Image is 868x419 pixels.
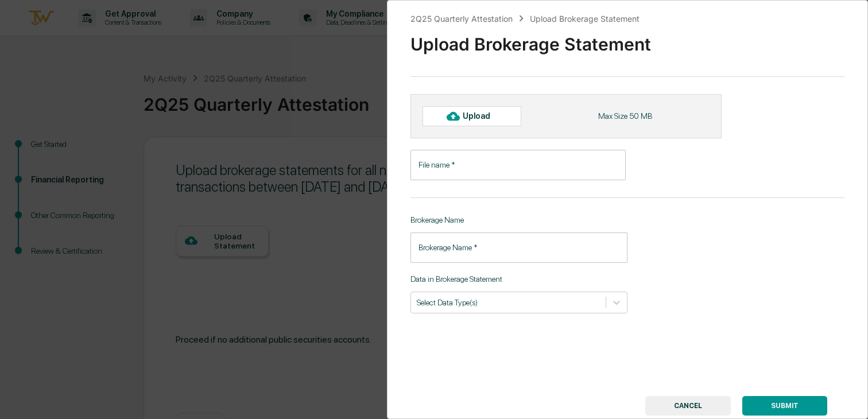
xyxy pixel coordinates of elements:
div: Upload Brokerage Statement [410,25,844,55]
p: Brokerage Name [410,215,627,224]
button: SUBMIT [742,396,827,416]
p: Data in Brokerage Statement [410,274,627,284]
div: Max Size 50 MB [598,111,652,121]
div: Upload [463,111,500,121]
div: 2Q25 Quarterly Attestation [410,14,513,24]
iframe: Open customer support [831,381,862,412]
div: Upload Brokerage Statement [530,14,640,24]
button: CANCEL [645,396,731,416]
